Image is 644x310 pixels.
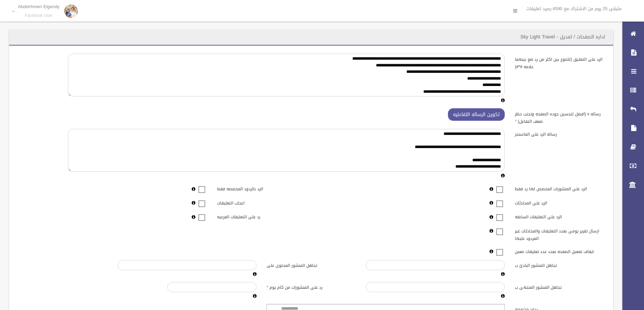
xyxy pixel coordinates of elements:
label: تجاهل المنشور البادئ ب [510,260,609,270]
label: رساله v (افضل لتحسين جوده الصفحه وتجنب حظر ضعف التفاعل) [510,108,609,125]
p: Abdelrhmen Elgendy [18,4,59,9]
label: اعجاب التعليقات [212,197,311,207]
label: الرد على التعليقات السابقه [510,212,609,221]
label: الرد على المنشورات المخصص لها رد فقط [510,184,609,193]
label: رد على التعليقات الفرعيه [212,212,311,221]
label: الرد على التعليق (للتنوع بين اكثر من رد ضع بينهما علامه #*#) [510,54,609,71]
header: اداره الصفحات / تعديل - Sky Light Travel [512,30,613,44]
label: رد على المنشورات من كام يوم [262,282,361,291]
label: تجاهل المنشور المنتهى ب [510,282,609,291]
label: الرد بالردود المخصصه فقط [212,184,311,193]
label: رساله الرد على الماسنجر [510,129,609,138]
label: ارسال تقرير يومى بعدد التعليقات والمحادثات غير المردود عليها [510,225,609,242]
button: تكوين الرساله التفاعليه [448,108,505,121]
label: تجاهل المنشور المحتوى على [262,260,361,270]
small: Facebook User [18,13,59,18]
label: ايقاف تفعيل الصفحه بعدد عدد تعليقات معين [510,246,609,255]
label: الرد على المحادثات [510,197,609,207]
